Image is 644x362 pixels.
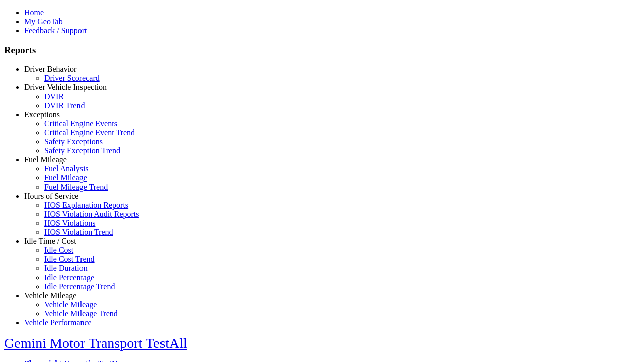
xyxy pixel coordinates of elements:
[44,228,113,236] a: HOS Violation Trend
[44,74,100,82] a: Driver Scorecard
[44,210,139,218] a: HOS Violation Audit Reports
[24,17,63,26] a: My GeoTab
[44,137,103,146] a: Safety Exceptions
[24,291,76,300] a: Vehicle Mileage
[24,155,67,164] a: Fuel Mileage
[4,335,187,351] a: Gemini Motor Transport TestAll
[44,300,97,309] a: Vehicle Mileage
[44,164,89,173] a: Fuel Analysis
[44,309,118,318] a: Vehicle Mileage Trend
[44,183,108,191] a: Fuel Mileage Trend
[24,192,78,200] a: Hours of Service
[44,92,64,101] a: DVIR
[44,273,94,282] a: Idle Percentage
[24,237,76,245] a: Idle Time / Cost
[24,110,60,119] a: Exceptions
[44,246,73,254] a: Idle Cost
[44,264,88,273] a: Idle Duration
[44,146,120,155] a: Safety Exception Trend
[44,282,115,291] a: Idle Percentage Trend
[44,119,117,128] a: Critical Engine Events
[4,45,640,56] h3: Reports
[24,83,107,92] a: Driver Vehicle Inspection
[44,255,95,263] a: Idle Cost Trend
[44,173,87,182] a: Fuel Mileage
[44,201,128,209] a: HOS Explanation Reports
[24,8,44,17] a: Home
[44,219,95,227] a: HOS Violations
[24,318,92,327] a: Vehicle Performance
[24,65,76,73] a: Driver Behavior
[24,26,87,35] a: Feedback / Support
[44,101,85,110] a: DVIR Trend
[44,128,135,137] a: Critical Engine Event Trend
